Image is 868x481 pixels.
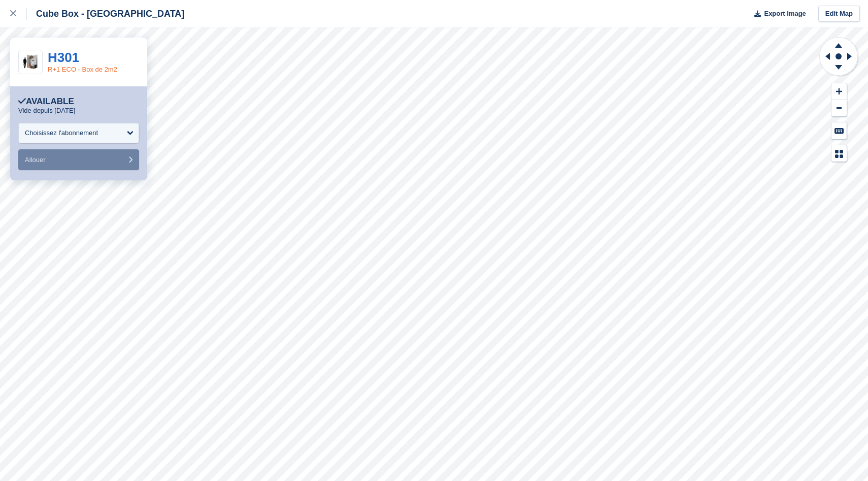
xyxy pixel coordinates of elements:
div: Available [18,97,74,107]
a: H301 [48,50,79,65]
button: Export Image [748,6,806,22]
button: Zoom Out [831,100,847,117]
button: Map Legend [831,145,847,162]
img: 20-sqft-unit.jpg [19,53,42,71]
div: Choisissez l'abonnement [25,128,98,138]
button: Zoom In [831,83,847,100]
div: Cube Box - [GEOGRAPHIC_DATA] [27,8,184,20]
a: Edit Map [818,6,860,22]
button: Keyboard Shortcuts [831,122,847,139]
button: Allouer [18,149,139,170]
p: Vide depuis [DATE] [18,107,75,115]
span: Allouer [25,156,45,164]
span: Export Image [764,9,806,19]
a: R+1 ECO - Box de 2m2 [48,66,117,73]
